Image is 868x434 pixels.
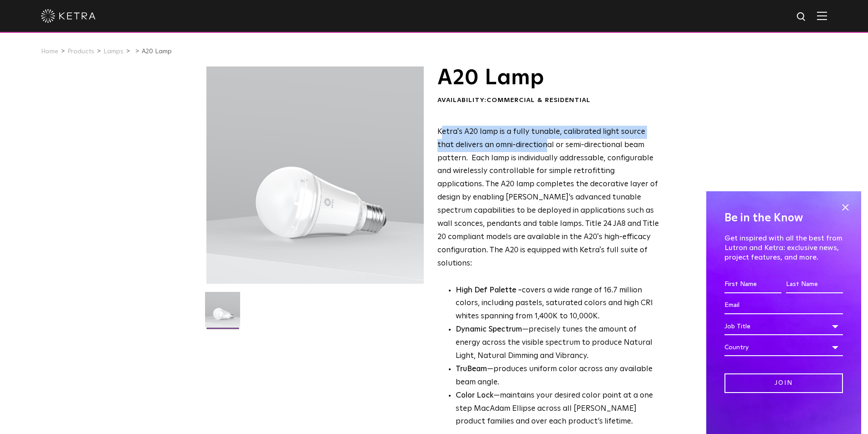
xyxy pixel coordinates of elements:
[437,128,659,267] span: Ketra's A20 lamp is a fully tunable, calibrated light source that delivers an omni-directional or...
[786,276,843,293] input: Last Name
[205,292,240,334] img: A20-Lamp-2021-Web-Square
[724,373,843,393] input: Join
[724,234,843,262] p: Get inspired with all the best from Lutron and Ketra: exclusive news, project features, and more.
[456,363,659,389] li: —produces uniform color across any available beam angle.
[724,339,843,356] div: Country
[437,96,659,105] div: Availability:
[103,48,123,55] a: Lamps
[724,276,781,293] input: First Name
[456,284,659,324] p: covers a wide range of 16.7 million colors, including pastels, saturated colors and high CRI whit...
[724,318,843,335] div: Job Title
[142,48,172,55] a: A20 Lamp
[456,392,493,399] strong: Color Lock
[796,11,807,23] img: search icon
[487,97,591,103] span: Commercial & Residential
[67,48,94,55] a: Products
[817,11,827,20] img: Hamburger%20Nav.svg
[456,389,659,429] li: —maintains your desired color point at a one step MacAdam Ellipse across all [PERSON_NAME] produc...
[456,323,659,363] li: —precisely tunes the amount of energy across the visible spectrum to produce Natural Light, Natur...
[456,365,487,373] strong: TruBeam
[437,66,659,89] h1: A20 Lamp
[456,286,522,294] strong: High Def Palette -
[724,297,843,314] input: Email
[41,48,58,55] a: Home
[724,209,843,227] h4: Be in the Know
[456,326,522,333] strong: Dynamic Spectrum
[41,9,96,23] img: ketra-logo-2019-white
